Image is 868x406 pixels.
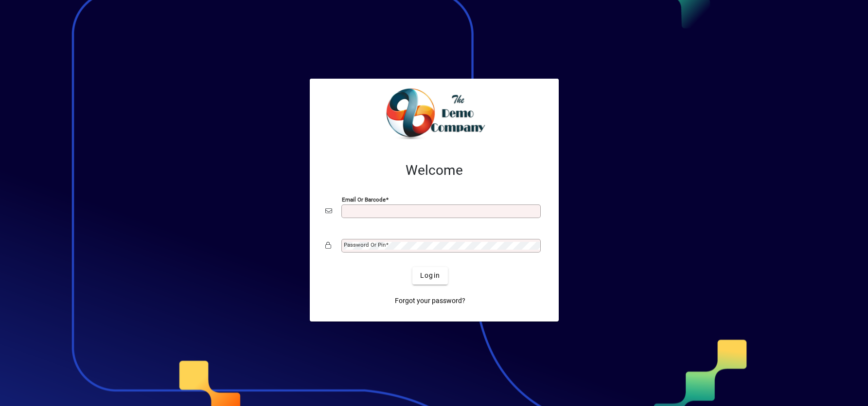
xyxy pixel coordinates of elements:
button: Login [412,267,448,285]
span: Login [420,271,440,281]
h2: Welcome [325,162,543,179]
span: Forgot your password? [395,296,465,306]
mat-label: Email or Barcode [342,196,386,203]
mat-label: Password or Pin [344,241,386,248]
a: Forgot your password? [391,292,469,310]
